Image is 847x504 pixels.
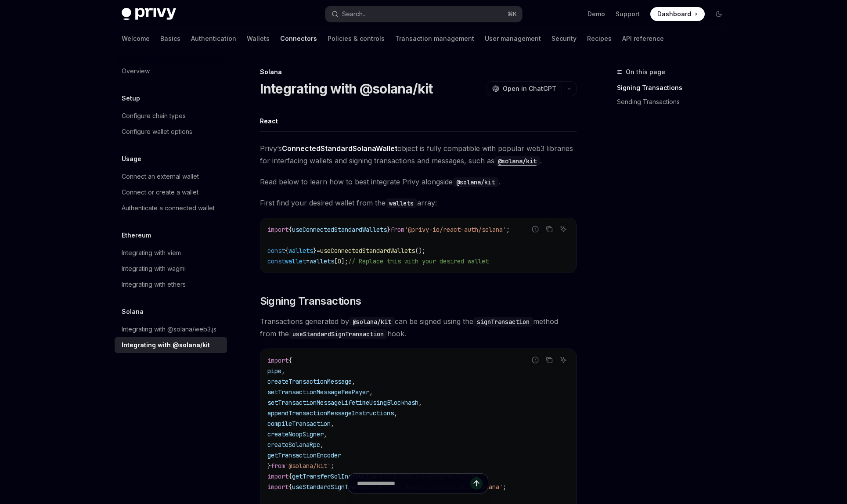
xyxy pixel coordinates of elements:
button: Report incorrect code [530,354,541,366]
h5: Setup [122,93,140,104]
span: , [281,367,285,375]
a: Support [616,10,640,18]
span: compileTransaction [267,420,331,428]
span: wallet [285,257,306,265]
a: Integrating with ethers [115,277,227,292]
span: , [369,388,373,396]
button: Toggle dark mode [712,7,726,21]
button: Report incorrect code [530,223,541,235]
a: Transaction management [395,28,474,49]
a: Security [551,28,577,49]
span: Privy’s object is fully compatible with popular web3 libraries for interfacing wallets and signin... [260,142,577,167]
a: Dashboard [650,7,705,21]
span: ⌘ K [508,11,517,18]
span: useConnectedStandardWallets [292,226,387,234]
h5: Usage [122,154,141,164]
a: Connect an external wallet [115,169,227,184]
a: Demo [587,10,605,18]
span: wallets [288,247,313,255]
span: '@solana/kit' [285,462,331,470]
div: Connect an external wallet [122,171,199,182]
code: @solana/kit [349,317,395,327]
a: Authentication [191,28,236,49]
span: const [267,247,285,255]
span: ]; [341,257,348,265]
span: getTransactionEncoder [267,451,341,459]
span: 0 [338,257,341,265]
a: Integrating with @solana/web3.js [115,321,227,337]
span: import [267,226,288,234]
span: ; [506,226,510,234]
div: Overview [122,66,150,76]
a: @solana/kit [494,156,540,165]
span: } [267,462,271,470]
a: Wallets [247,28,270,49]
span: Read below to learn how to best integrate Privy alongside . [260,176,577,188]
span: = [306,257,310,265]
a: Welcome [122,28,150,49]
div: Integrating with ethers [122,279,186,290]
div: Authenticate a connected wallet [122,203,215,213]
span: from [271,462,285,470]
span: { [285,247,288,255]
a: API reference [622,28,664,49]
div: Search... [342,9,367,19]
span: pipe [267,367,281,375]
button: Copy the contents from the code block [544,223,555,235]
a: Sending Transactions [617,95,733,109]
div: Configure chain types [122,111,186,121]
div: Integrating with @solana/kit [122,340,210,350]
button: Copy the contents from the code block [544,354,555,366]
a: Signing Transactions [617,81,733,95]
span: , [320,441,324,449]
h5: Ethereum [122,230,151,241]
button: Ask AI [558,354,569,366]
button: Open search [325,6,522,22]
div: Integrating with @solana/web3.js [122,324,216,335]
a: Authenticate a connected wallet [115,200,227,216]
a: Integrating with viem [115,245,227,261]
button: React [260,111,278,131]
span: from [390,226,404,234]
span: Signing Transactions [260,294,361,308]
button: Open in ChatGPT [487,81,562,96]
strong: ConnectedStandardSolanaWallet [282,144,397,153]
span: createNoopSigner [267,430,324,438]
span: setTransactionMessageFeePayer [267,388,369,396]
span: , [352,378,355,385]
span: , [331,420,334,428]
a: Overview [115,63,227,79]
span: , [324,430,327,438]
span: import [267,356,288,364]
span: Open in ChatGPT [503,84,556,93]
span: Transactions generated by can be signed using the method from the hook. [260,315,577,340]
span: , [418,399,422,407]
h1: Integrating with @solana/kit [260,81,433,97]
span: Dashboard [657,10,691,18]
button: Ask AI [558,223,569,235]
span: , [394,409,397,417]
span: First find your desired wallet from the array: [260,197,577,209]
a: Configure chain types [115,108,227,124]
span: useConnectedStandardWallets [320,247,415,255]
span: { [288,226,292,234]
span: appendTransactionMessageInstructions [267,409,394,417]
span: (); [415,247,425,255]
div: Solana [260,68,577,76]
a: User management [485,28,541,49]
span: [ [334,257,338,265]
div: Integrating with wagmi [122,263,186,274]
span: wallets [310,257,334,265]
span: } [313,247,317,255]
div: Configure wallet options [122,126,192,137]
span: setTransactionMessageLifetimeUsingBlockhash [267,399,418,407]
span: const [267,257,285,265]
div: Integrating with viem [122,248,181,258]
span: '@privy-io/react-auth/solana' [404,226,506,234]
span: createSolanaRpc [267,441,320,449]
img: dark logo [122,8,176,20]
code: @solana/kit [494,156,540,166]
div: Connect or create a wallet [122,187,198,198]
a: Integrating with wagmi [115,261,227,277]
span: // Replace this with your desired wallet [348,257,489,265]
